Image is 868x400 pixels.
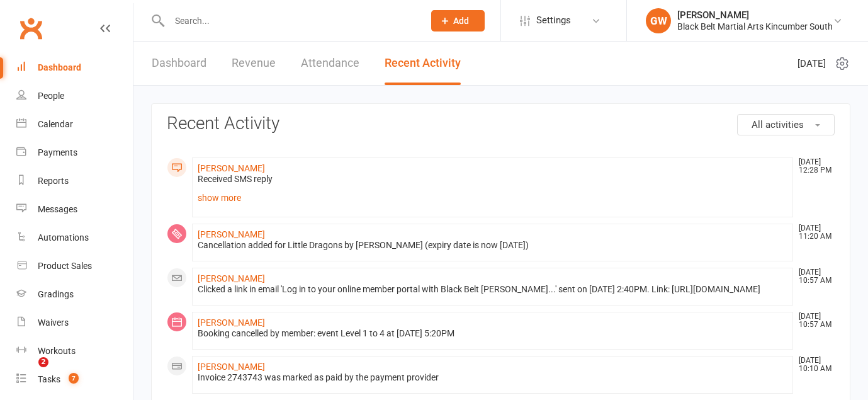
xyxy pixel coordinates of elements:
a: Messages [16,195,133,224]
a: Gradings [16,280,133,309]
div: Messages [38,204,77,214]
a: Workouts [16,337,133,365]
div: Invoice 2743743 was marked as paid by the payment provider [198,372,787,383]
a: [PERSON_NAME] [198,163,265,173]
a: People [16,82,133,110]
time: [DATE] 11:20 AM [792,224,834,241]
a: show more [198,189,787,207]
div: Booking cancelled by member: event Level 1 to 4 at [DATE] 5:20PM [198,328,787,339]
div: Clicked a link in email 'Log in to your online member portal with Black Belt [PERSON_NAME]...' se... [198,284,787,295]
div: Reports [38,176,69,186]
iframe: Intercom live chat [13,357,43,387]
div: People [38,91,64,101]
div: Automations [38,232,89,243]
div: [PERSON_NAME] [677,9,833,21]
time: [DATE] 10:57 AM [792,268,834,285]
a: Clubworx [15,13,47,44]
div: Waivers [38,317,69,328]
a: Dashboard [152,42,206,85]
a: Tasks 7 [16,365,133,394]
span: All activities [752,119,804,130]
div: Cancellation added for Little Dragons by [PERSON_NAME] (expiry date is now [DATE]) [198,240,787,251]
time: [DATE] 10:10 AM [792,357,834,373]
time: [DATE] 12:28 PM [792,158,834,174]
div: Received SMS reply [198,174,787,185]
a: [PERSON_NAME] [198,229,265,239]
span: [DATE] [798,56,826,71]
h3: Recent Activity [167,114,835,134]
a: Dashboard [16,54,133,82]
a: Payments [16,139,133,167]
span: Add [453,16,469,26]
div: Product Sales [38,261,92,271]
span: Settings [536,6,571,35]
time: [DATE] 10:57 AM [792,312,834,329]
a: Automations [16,224,133,252]
div: Calendar [38,119,73,129]
a: Recent Activity [385,42,461,85]
input: Search... [166,12,415,30]
a: Revenue [232,42,276,85]
div: Payments [38,147,77,157]
a: [PERSON_NAME] [198,317,265,328]
div: Black Belt Martial Arts Kincumber South [677,21,833,32]
span: 7 [69,373,79,384]
a: Reports [16,167,133,195]
a: Product Sales [16,252,133,280]
div: Tasks [38,374,60,384]
button: Add [431,10,485,31]
a: Attendance [301,42,359,85]
div: Workouts [38,346,76,356]
a: [PERSON_NAME] [198,273,265,283]
button: All activities [737,114,835,135]
a: Calendar [16,110,133,139]
div: GW [646,8,671,33]
a: [PERSON_NAME] [198,362,265,372]
div: Gradings [38,289,74,299]
div: Dashboard [38,62,81,72]
a: Waivers [16,309,133,337]
span: 2 [38,357,48,367]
